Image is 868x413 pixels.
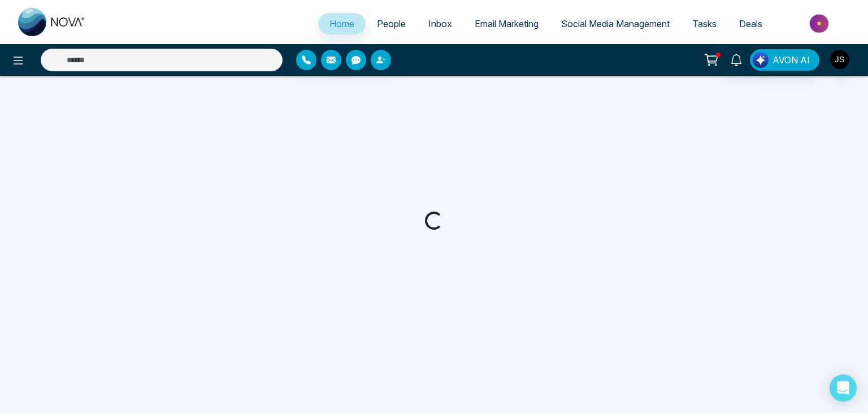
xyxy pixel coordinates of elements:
[561,18,670,29] span: Social Media Management
[475,18,539,29] span: Email Marketing
[18,8,86,36] img: Nova CRM Logo
[318,13,366,35] a: Home
[681,13,728,35] a: Tasks
[366,13,417,35] a: People
[779,11,861,36] img: Market-place.gif
[772,53,810,67] span: AVON AI
[692,18,717,29] span: Tasks
[830,50,849,69] img: User Avatar
[550,13,681,35] a: Social Media Management
[377,18,406,29] span: People
[739,18,762,29] span: Deals
[753,52,769,68] img: Lead Flow
[329,18,354,29] span: Home
[428,18,452,29] span: Inbox
[750,49,819,71] button: AVON AI
[463,13,550,35] a: Email Marketing
[728,13,774,35] a: Deals
[830,375,857,402] div: Open Intercom Messenger
[417,13,463,35] a: Inbox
